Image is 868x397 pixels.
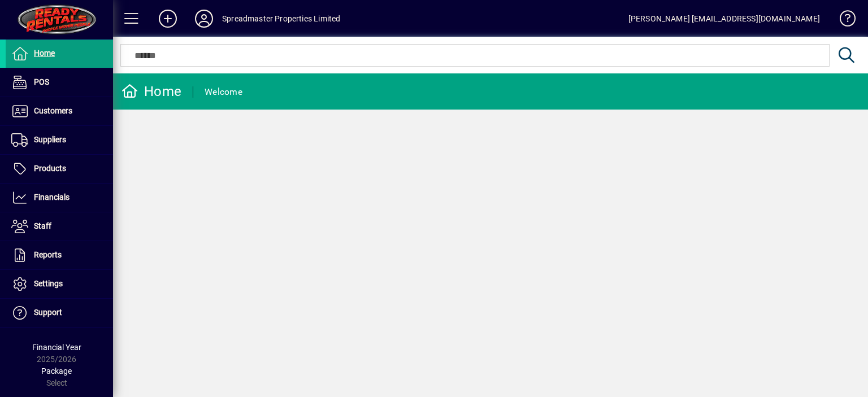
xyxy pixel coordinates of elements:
span: Suppliers [34,135,66,144]
a: Customers [6,97,113,125]
span: POS [34,77,49,86]
span: Support [34,308,62,317]
span: Reports [34,250,62,259]
button: Add [150,8,186,29]
span: Staff [34,221,51,230]
div: Home [121,82,181,101]
button: Profile [186,8,222,29]
a: Staff [6,212,113,241]
div: [PERSON_NAME] [EMAIL_ADDRESS][DOMAIN_NAME] [628,10,820,28]
span: Products [34,164,66,173]
span: Settings [34,279,63,288]
a: Settings [6,270,113,298]
a: Support [6,299,113,327]
a: POS [6,68,113,97]
a: Financials [6,184,113,212]
div: Welcome [205,83,242,101]
span: Financials [34,193,70,202]
a: Reports [6,241,113,269]
span: Home [34,49,55,58]
a: Knowledge Base [831,2,854,39]
span: Package [41,367,72,376]
a: Products [6,155,113,183]
span: Customers [34,106,72,115]
span: Financial Year [32,343,81,352]
a: Suppliers [6,126,113,154]
div: Spreadmaster Properties Limited [222,10,340,28]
